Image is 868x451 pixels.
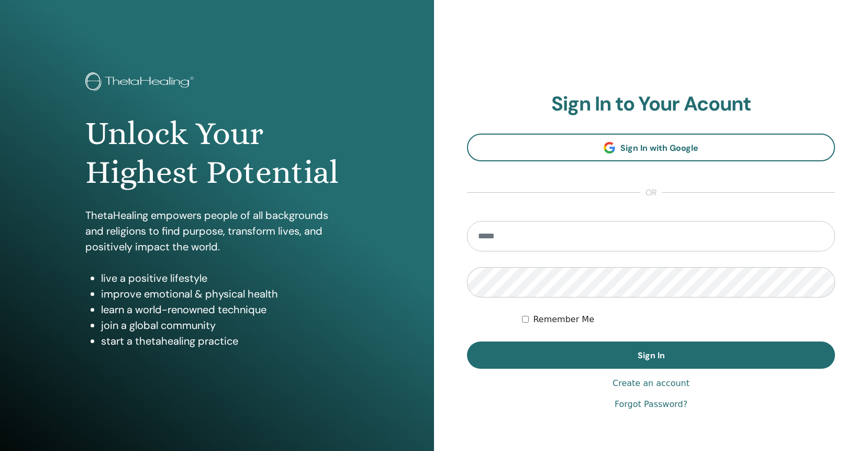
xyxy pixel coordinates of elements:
h2: Sign In to Your Acount [467,92,835,116]
a: Create an account [613,377,689,390]
li: start a thetahealing practice [101,333,349,349]
li: learn a world-renowned technique [101,302,349,317]
li: join a global community [101,317,349,333]
li: live a positive lifestyle [101,270,349,286]
label: Remember Me [533,313,594,326]
div: Keep me authenticated indefinitely or until I manually logout [522,313,835,326]
span: or [640,186,662,199]
span: Sign In [638,350,665,361]
button: Sign In [467,342,835,369]
p: ThetaHealing empowers people of all backgrounds and religions to find purpose, transform lives, a... [85,207,349,255]
h1: Unlock Your Highest Potential [85,114,349,192]
a: Forgot Password? [615,398,687,411]
li: improve emotional & physical health [101,286,349,302]
a: Sign In with Google [467,134,835,161]
span: Sign In with Google [620,142,698,153]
